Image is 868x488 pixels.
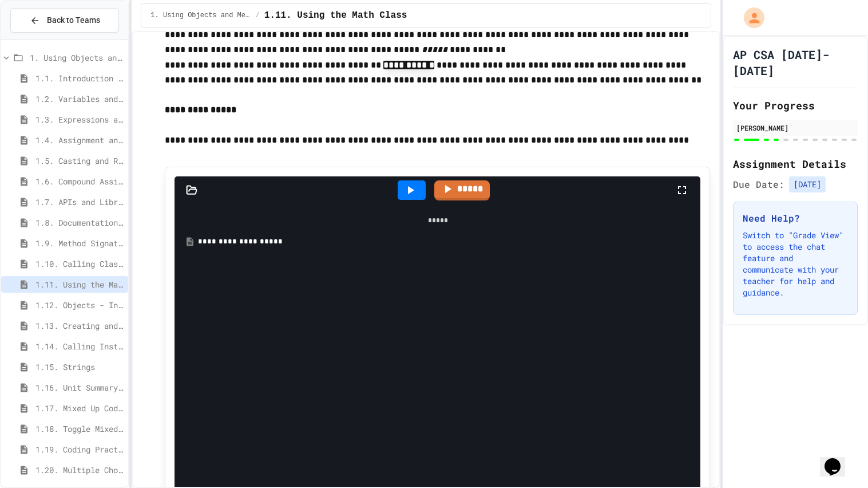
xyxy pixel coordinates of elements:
span: 1.14. Calling Instance Methods [35,340,124,352]
span: 1.9. Method Signatures [35,237,124,249]
h2: Assignment Details [733,156,858,172]
span: 1.18. Toggle Mixed Up or Write Code Practice 1.1-1.6 [35,423,124,435]
button: Back to Teams [10,8,119,33]
div: My Account [732,5,767,31]
span: 1.17. Mixed Up Code Practice 1.1-1.6 [35,402,124,414]
span: Due Date: [733,178,784,191]
span: 1.11. Using the Math Class [264,9,407,22]
span: 1.12. Objects - Instances of Classes [35,299,124,311]
span: 1.19. Coding Practice 1a (1.1-1.6) [35,443,124,455]
span: 1.11. Using the Math Class [35,278,124,290]
span: 1.2. Variables and Data Types [35,93,124,105]
span: 1.6. Compound Assignment Operators [35,175,124,187]
span: 1. Using Objects and Methods [30,52,124,64]
iframe: chat widget [820,442,857,477]
span: 1.10. Calling Class Methods [35,258,124,270]
span: 1.5. Casting and Ranges of Values [35,155,124,167]
span: 1.20. Multiple Choice Exercises for Unit 1a (1.1-1.6) [35,464,124,476]
span: [DATE] [789,176,826,192]
span: 1.1. Introduction to Algorithms, Programming, and Compilers [35,72,124,84]
span: 1.13. Creating and Initializing Objects: Constructors [35,320,124,332]
span: / [256,11,260,20]
p: Switch to "Grade View" to access the chat feature and communicate with your teacher for help and ... [743,230,848,298]
span: 1.7. APIs and Libraries [35,196,124,208]
h3: Need Help? [743,211,848,225]
span: 1.8. Documentation with Comments and Preconditions [35,217,124,229]
h1: AP CSA [DATE]-[DATE] [733,46,858,78]
span: 1.4. Assignment and Input [35,134,124,146]
span: 1.16. Unit Summary 1a (1.1-1.6) [35,381,124,393]
h2: Your Progress [733,97,858,113]
span: 1.3. Expressions and Output [New] [35,113,124,125]
span: 1. Using Objects and Methods [150,11,251,20]
span: Back to Teams [47,14,100,26]
div: [PERSON_NAME] [736,123,854,133]
span: 1.15. Strings [35,361,124,373]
